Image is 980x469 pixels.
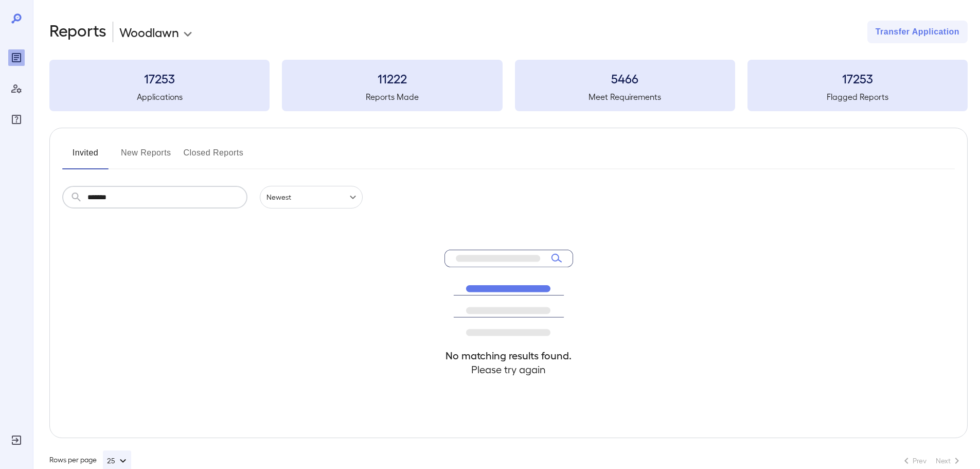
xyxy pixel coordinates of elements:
p: Woodlawn [119,24,179,40]
h5: Applications [49,91,270,103]
button: New Reports [121,145,171,169]
h5: Reports Made [282,91,502,103]
div: Newest [260,186,363,209]
button: Invited [62,145,109,169]
nav: pagination navigation [896,453,968,469]
h5: Meet Requirements [515,91,735,103]
h3: 17253 [49,70,270,86]
button: Transfer Application [867,21,968,43]
h4: Please try again [444,362,573,376]
h3: 11222 [282,70,502,86]
h3: 17253 [747,70,968,86]
h5: Flagged Reports [747,91,968,103]
summary: 17253Applications11222Reports Made5466Meet Requirements17253Flagged Reports [49,60,968,111]
h4: No matching results found. [444,349,573,362]
div: Reports [8,49,25,66]
h2: Reports [49,21,106,43]
div: Manage Users [8,80,25,97]
div: Log Out [8,432,25,448]
div: FAQ [8,111,25,128]
button: Closed Reports [184,145,244,169]
h3: 5466 [515,70,735,86]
